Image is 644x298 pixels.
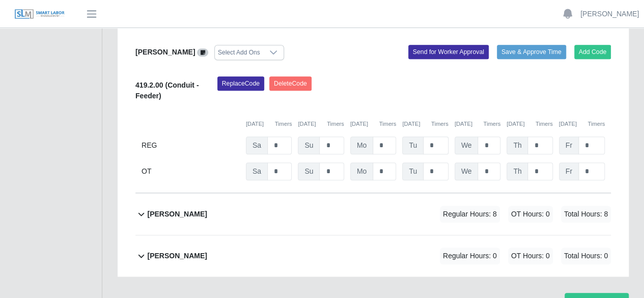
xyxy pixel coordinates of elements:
[455,137,479,154] span: We
[350,120,396,128] div: [DATE]
[536,120,553,128] button: Timers
[379,120,396,128] button: Timers
[269,76,312,91] button: DeleteCode
[574,45,611,59] button: Add Code
[507,137,528,154] span: Th
[559,162,579,180] span: Fr
[408,45,489,59] button: Send for Worker Approval
[440,206,500,223] span: Regular Hours: 8
[135,48,195,56] b: [PERSON_NAME]
[215,45,263,60] div: Select Add Ons
[350,162,373,180] span: Mo
[559,120,605,128] div: [DATE]
[561,248,611,264] span: Total Hours: 0
[275,120,292,128] button: Timers
[14,9,65,20] img: SLM Logo
[298,162,320,180] span: Su
[147,251,207,261] b: [PERSON_NAME]
[559,137,579,154] span: Fr
[561,206,611,223] span: Total Hours: 8
[508,206,553,223] span: OT Hours: 0
[298,120,344,128] div: [DATE]
[142,162,240,180] div: OT
[246,162,268,180] span: Sa
[507,120,552,128] div: [DATE]
[431,120,449,128] button: Timers
[455,120,500,128] div: [DATE]
[350,137,373,154] span: Mo
[135,194,611,235] button: [PERSON_NAME] Regular Hours: 8 OT Hours: 0 Total Hours: 8
[135,235,611,277] button: [PERSON_NAME] Regular Hours: 0 OT Hours: 0 Total Hours: 0
[402,137,424,154] span: Tu
[483,120,500,128] button: Timers
[402,120,448,128] div: [DATE]
[507,162,528,180] span: Th
[580,9,639,19] a: [PERSON_NAME]
[497,45,566,59] button: Save & Approve Time
[246,137,268,154] span: Sa
[402,162,424,180] span: Tu
[217,76,264,91] button: ReplaceCode
[455,162,479,180] span: We
[246,120,292,128] div: [DATE]
[440,248,500,264] span: Regular Hours: 0
[135,81,199,100] b: 419.2.00 (Conduit - Feeder)
[142,137,240,154] div: REG
[147,209,207,220] b: [PERSON_NAME]
[587,120,605,128] button: Timers
[508,248,553,264] span: OT Hours: 0
[327,120,344,128] button: Timers
[197,48,208,56] a: View/Edit Notes
[298,137,320,154] span: Su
